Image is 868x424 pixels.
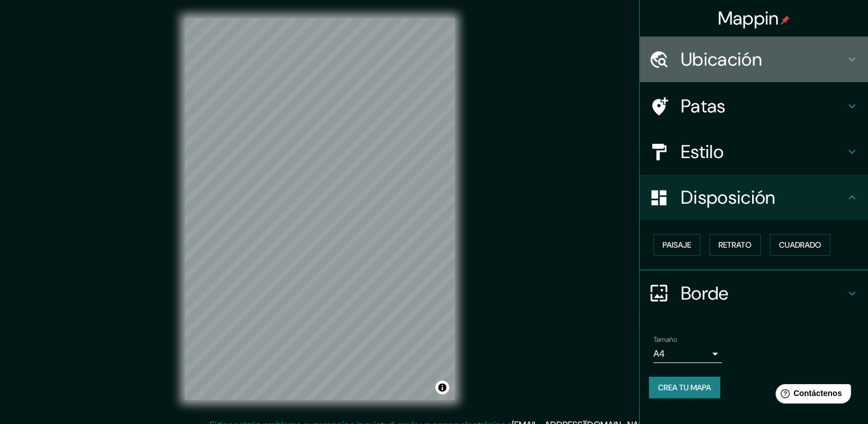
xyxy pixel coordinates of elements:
div: Borde [640,270,868,316]
button: Retrato [709,234,761,256]
font: Ubicación [681,47,762,71]
font: Cuadrado [779,240,821,250]
font: Retrato [718,240,752,250]
img: pin-icon.png [781,15,790,25]
div: A4 [653,345,722,363]
iframe: Lanzador de widgets de ayuda [766,379,855,411]
div: Patas [640,83,868,129]
canvas: Mapa [185,18,455,400]
font: Disposición [681,185,775,209]
font: Estilo [681,140,724,164]
button: Cuadrado [770,234,830,256]
div: Disposición [640,175,868,220]
font: Tamaño [653,335,677,344]
font: A4 [653,348,665,360]
font: Crea tu mapa [658,382,711,393]
div: Ubicación [640,37,868,82]
font: Borde [681,281,729,305]
div: Estilo [640,129,868,175]
button: Paisaje [653,234,700,256]
font: Patas [681,94,726,118]
button: Activar o desactivar atribución [435,381,449,394]
font: Mappin [718,6,779,30]
button: Crea tu mapa [649,377,720,398]
font: Paisaje [663,240,691,250]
